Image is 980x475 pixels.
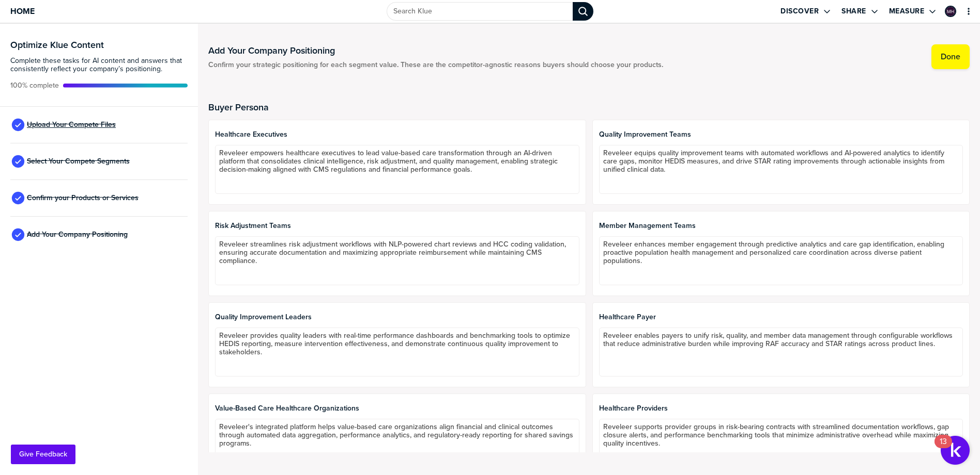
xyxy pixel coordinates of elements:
[208,61,663,69] span: Confirm your strategic positioning for each segment value. These are the competitor-agnostic reas...
[889,7,925,16] label: Measure
[599,404,963,413] span: Healthcare Providers
[215,222,579,230] span: Risk Adjustment Teams
[208,44,663,57] h1: Add Your Company Positioning
[215,419,579,468] textarea: Reveleer's integrated platform helps value-based care organizations align financial and clinical ...
[599,419,963,468] textarea: Reveleer supports provider groups in risk-bearing contracts with streamlined documentation workfl...
[940,441,947,455] div: 13
[11,445,75,464] button: Give Feedback
[215,313,579,321] span: Quality Improvement Leaders
[599,236,963,285] textarea: Reveleer enhances member engagement through predictive analytics and care gap identification, ena...
[945,6,956,17] div: Marena Hildebrandt
[215,145,579,194] textarea: Reveleer empowers healthcare executives to lead value-based care transformation through an AI-dri...
[944,5,957,18] a: Edit Profile
[27,194,139,202] span: Confirm your Products or Services
[841,7,866,16] label: Share
[599,313,963,321] span: Healthcare Payer
[780,7,819,16] label: Discover
[599,327,963,376] textarea: Reveleer enables payers to unify risk, quality, and member data management through configurable w...
[215,130,579,139] span: Healthcare Executives
[215,327,579,376] textarea: Reveleer provides quality leaders with real-time performance dashboards and benchmarking tools to...
[599,145,963,194] textarea: Reveleer equips quality improvement teams with automated workflows and AI-powered analytics to id...
[946,7,955,16] img: 681bef9349d92f9c5bb33973463048bf-sml.png
[10,40,188,50] h3: Optimize Klue Content
[27,231,128,239] span: Add Your Company Positioning
[27,157,130,166] span: Select Your Compete Segments
[215,236,579,285] textarea: Reveleer streamlines risk adjustment workflows with NLP-powered chart reviews and HCC coding vali...
[10,57,188,73] span: Complete these tasks for AI content and answers that consistently reflect your company’s position...
[215,404,579,413] span: Value-Based Care Healthcare Organizations
[208,102,970,112] h2: Buyer Persona
[599,130,963,139] span: Quality Improvement Teams
[27,121,116,129] span: Upload Your Compete Files
[573,2,593,21] div: Search Klue
[10,81,59,90] span: Active
[599,222,963,230] span: Member Management Teams
[387,2,573,21] input: Search Klue
[941,52,960,62] label: Done
[941,436,970,465] button: Open Resource Center, 13 new notifications
[10,7,35,15] span: Home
